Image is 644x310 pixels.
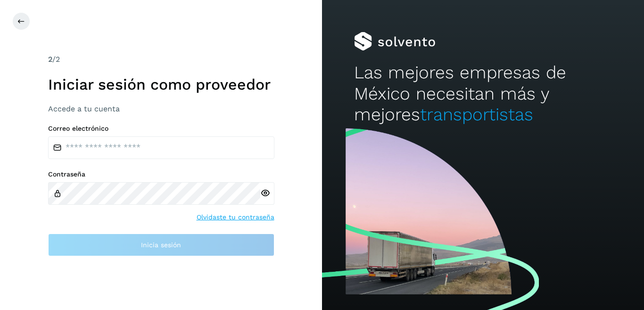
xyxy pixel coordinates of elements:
label: Contraseña [48,170,274,178]
h1: Iniciar sesión como proveedor [48,75,274,93]
h2: Las mejores empresas de México necesitan más y mejores [354,62,611,125]
label: Correo electrónico [48,125,274,133]
a: Olvidaste tu contraseña [197,212,274,222]
h3: Accede a tu cuenta [48,104,274,113]
div: /2 [48,54,274,65]
span: Inicia sesión [141,242,181,248]
span: transportistas [420,104,533,125]
span: 2 [48,55,52,64]
button: Inicia sesión [48,234,274,256]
